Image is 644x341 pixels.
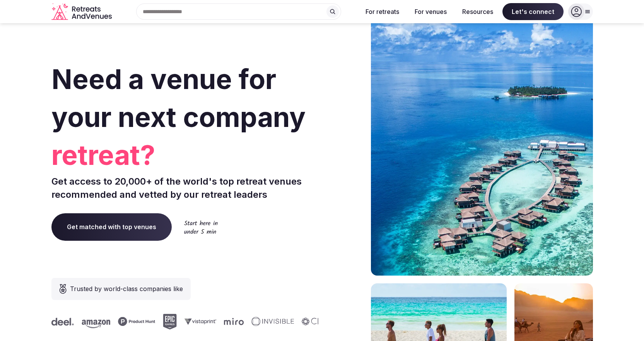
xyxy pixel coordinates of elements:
[249,317,292,326] svg: Invisible company logo
[51,175,319,201] p: Get access to 20,000+ of the world's top retreat venues recommended and vetted by our retreat lea...
[359,3,405,20] button: For retreats
[51,63,306,134] span: Need a venue for your next company
[222,318,241,325] svg: Miro company logo
[502,3,564,20] span: Let's connect
[70,284,183,293] span: Trusted by world-class companies like
[49,318,72,326] svg: Deel company logo
[182,318,214,325] svg: Vistaprint company logo
[51,3,113,21] a: Visit the homepage
[51,3,113,21] svg: Retreats and Venues company logo
[51,136,319,174] span: retreat?
[51,213,172,240] a: Get matched with top venues
[184,220,218,234] img: Start here in under 5 min
[408,3,453,20] button: For venues
[456,3,499,20] button: Resources
[161,314,174,329] svg: Epic Games company logo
